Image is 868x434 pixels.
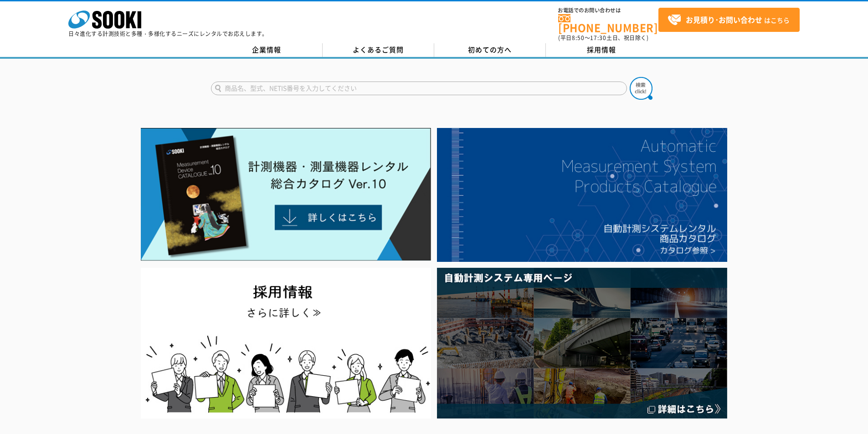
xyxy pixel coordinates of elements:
[211,82,627,95] input: 商品名、型式、NETIS番号を入力してください
[437,128,727,262] img: 自動計測システムカタログ
[558,34,648,42] span: (平日 ～ 土日、祝日除く)
[572,34,585,42] span: 8:50
[68,31,268,36] p: 日々進化する計測技術と多種・多様化するニーズにレンタルでお応えします。
[558,8,658,13] span: お電話でのお問い合わせは
[211,43,323,57] a: 企業情報
[558,14,658,33] a: [PHONE_NUMBER]
[468,45,512,55] span: 初めての方へ
[141,268,431,419] img: SOOKI recruit
[434,43,546,57] a: 初めての方へ
[630,77,652,100] img: btn_search.png
[546,43,657,57] a: 採用情報
[323,43,434,57] a: よくあるご質問
[141,128,431,261] img: Catalog Ver10
[590,34,606,42] span: 17:30
[686,14,762,25] strong: お見積り･お問い合わせ
[668,13,790,27] span: はこちら
[658,8,800,32] a: お見積り･お問い合わせはこちら
[437,268,727,419] img: 自動計測システム専用ページ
